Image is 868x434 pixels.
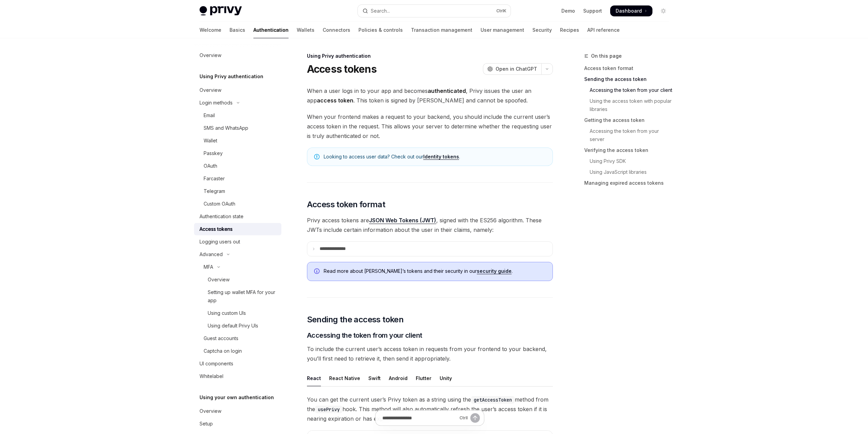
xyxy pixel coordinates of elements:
div: Android [389,370,408,386]
a: Email [194,109,281,122]
a: Using JavaScript libraries [584,167,674,178]
a: Telegram [194,185,281,197]
a: Custom OAuth [194,198,281,210]
button: Toggle dark mode [658,5,669,16]
span: Accessing the token from your client [307,331,422,340]
img: light logo [200,6,242,16]
a: Demo [561,8,575,14]
a: UI components [194,358,281,370]
code: getAccessToken [471,396,515,404]
div: Overview [208,276,230,284]
div: Flutter [416,370,431,386]
div: Setting up wallet MFA for your app [208,288,277,305]
div: Login methods [200,99,233,107]
span: Ctrl K [496,8,506,14]
div: Telegram [204,187,225,195]
a: Recipes [560,22,579,38]
div: React Native [329,370,360,386]
a: Authentication state [194,210,281,223]
h1: Access tokens [307,63,377,75]
div: UI components [200,360,233,368]
a: Transaction management [411,22,472,38]
div: Using default Privy UIs [208,322,258,330]
div: Custom OAuth [204,200,235,208]
span: Privy access tokens are , signed with the ES256 algorithm. These JWTs include certain information... [307,215,553,235]
a: Overview [194,84,281,96]
div: Guest accounts [204,334,238,342]
a: Farcaster [194,172,281,185]
div: Swift [368,370,381,386]
a: Wallet [194,135,281,147]
code: usePrivy [315,406,342,413]
a: Passkey [194,147,281,159]
a: Authentication [253,22,289,38]
a: security guide [477,268,512,274]
a: User management [481,22,524,38]
a: Overview [194,274,281,286]
a: Dashboard [610,5,652,16]
a: Verifying the access token [584,145,674,156]
a: Using Privy SDK [584,156,674,167]
a: Identity tokens [423,154,459,160]
a: Security [532,22,552,38]
div: Passkey [204,149,223,157]
div: Email [204,111,215,120]
div: Overview [200,86,221,94]
svg: Note [314,154,320,159]
a: Captcha on login [194,345,281,357]
a: Basics [230,22,245,38]
span: When a user logs in to your app and becomes , Privy issues the user an app . This token is signed... [307,86,553,105]
button: Toggle Login methods section [194,97,281,109]
div: Unity [440,370,452,386]
span: On this page [591,52,622,60]
a: Access token format [584,63,674,74]
strong: authenticated [428,87,466,94]
a: Welcome [200,22,221,38]
span: Dashboard [616,8,642,14]
div: Using custom UIs [208,309,246,317]
a: Connectors [323,22,350,38]
a: Setting up wallet MFA for your app [194,286,281,307]
div: Logging users out [200,238,240,246]
div: SMS and WhatsApp [204,124,248,132]
a: Accessing the token from your server [584,126,674,145]
span: To include the current user’s access token in requests from your frontend to your backend, you’ll... [307,344,553,363]
span: Open in ChatGPT [496,66,537,72]
button: Open search [358,5,511,17]
div: MFA [204,263,213,271]
a: Guest accounts [194,332,281,345]
span: Sending the access token [307,314,404,325]
div: React [307,370,321,386]
div: Authentication state [200,212,244,221]
a: Using default Privy UIs [194,320,281,332]
a: Sending the access token [584,74,674,85]
svg: Info [314,268,321,275]
strong: access token [317,97,353,104]
span: Access token format [307,199,385,210]
a: Wallets [297,22,314,38]
div: Overview [200,407,221,415]
button: Toggle MFA section [194,261,281,273]
a: Overview [194,405,281,417]
div: Captcha on login [204,347,242,355]
div: Farcaster [204,174,225,183]
a: Managing expired access tokens [584,178,674,188]
a: OAuth [194,160,281,172]
div: Setup [200,420,213,428]
div: Search... [371,7,390,15]
a: API reference [587,22,620,38]
button: Open in ChatGPT [483,63,541,75]
input: Ask a question... [382,410,457,425]
div: Advanced [200,250,223,258]
div: Access tokens [200,225,233,233]
h5: Using your own authentication [200,393,274,402]
a: Support [583,8,602,14]
a: Setup [194,418,281,430]
a: JSON Web Tokens (JWT) [369,217,436,224]
a: Whitelabel [194,370,281,382]
div: Whitelabel [200,372,223,380]
span: When your frontend makes a request to your backend, you should include the current user’s access ... [307,112,553,141]
button: Send message [470,413,480,423]
div: OAuth [204,162,217,170]
a: Using the access token with popular libraries [584,96,674,115]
